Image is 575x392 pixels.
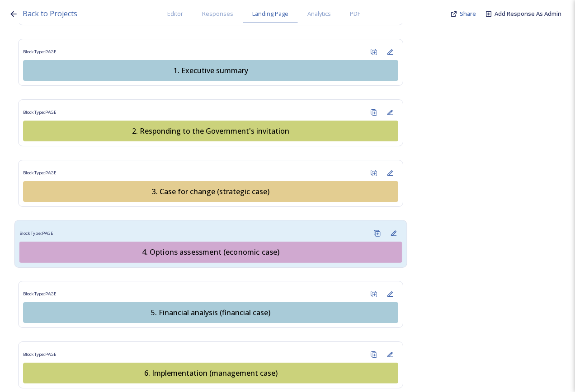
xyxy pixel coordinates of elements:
[495,9,561,18] a: Add Response As Admin
[202,9,233,18] span: Responses
[23,170,57,176] span: Block Type: PAGE
[23,9,77,19] span: Back to Projects
[23,291,57,297] span: Block Type: PAGE
[23,49,57,55] span: Block Type: PAGE
[19,230,53,237] span: Block Type: PAGE
[23,363,398,383] button: 6. Implementation (management case)
[28,368,393,378] div: 6. Implementation (management case)
[23,109,57,116] span: Block Type: PAGE
[350,9,360,18] span: PDF
[23,351,57,358] span: Block Type: PAGE
[460,9,476,18] span: Share
[24,247,397,257] div: 4. Options assessment (economic case)
[23,121,398,141] button: 2. Responding to the Government's invitation
[23,302,398,323] button: 5. Financial analysis (financial case)
[28,186,393,197] div: 3. Case for change (strategic case)
[28,126,393,136] div: 2. Responding to the Government's invitation
[23,60,398,81] button: 1. Executive summary
[23,8,77,19] a: Back to Projects
[252,9,288,18] span: Landing Page
[19,242,402,263] button: 4. Options assessment (economic case)
[23,181,398,202] button: 3. Case for change (strategic case)
[167,9,183,18] span: Editor
[28,307,393,318] div: 5. Financial analysis (financial case)
[28,65,393,76] div: 1. Executive summary
[307,9,331,18] span: Analytics
[495,9,561,18] span: Add Response As Admin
